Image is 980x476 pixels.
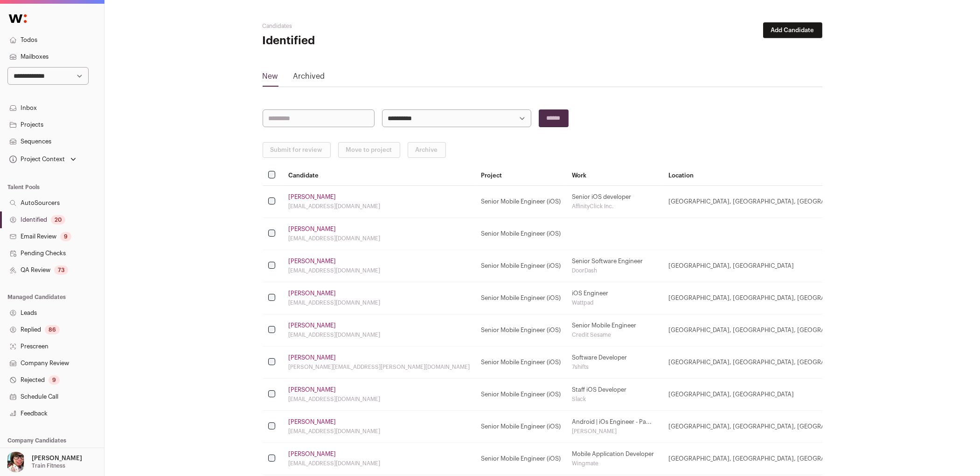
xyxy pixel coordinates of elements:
[663,442,864,475] td: [GEOGRAPHIC_DATA], [GEOGRAPHIC_DATA], [GEOGRAPHIC_DATA]
[572,299,657,306] div: Wattpad
[566,250,663,282] td: Senior Software Engineer
[7,156,65,163] div: Project Context
[288,354,336,361] a: [PERSON_NAME]
[288,322,336,329] a: [PERSON_NAME]
[60,232,71,241] div: 9
[45,325,60,334] div: 86
[288,386,336,394] a: [PERSON_NAME]
[475,378,566,410] td: Senior Mobile Engineer (iOS)
[663,165,864,185] th: Location
[566,410,663,442] td: Android | iOs Engineer - Pa...
[6,452,26,472] img: 14759586-medium_jpg
[283,165,475,185] th: Candidate
[263,71,278,86] a: New
[475,218,566,250] td: Senior Mobile Engineer (iOS)
[49,375,60,385] div: 9
[475,250,566,282] td: Senior Mobile Engineer (iOS)
[288,450,336,458] a: [PERSON_NAME]
[288,331,470,339] div: [EMAIL_ADDRESS][DOMAIN_NAME]
[263,34,449,48] h1: Identified
[566,314,663,346] td: Senior Mobile Engineer
[263,22,449,30] h2: Candidates
[663,346,864,378] td: [GEOGRAPHIC_DATA], [GEOGRAPHIC_DATA], [GEOGRAPHIC_DATA]
[663,314,864,346] td: [GEOGRAPHIC_DATA], [GEOGRAPHIC_DATA], [GEOGRAPHIC_DATA]
[32,455,82,462] p: [PERSON_NAME]
[663,185,864,218] td: [GEOGRAPHIC_DATA], [GEOGRAPHIC_DATA], [GEOGRAPHIC_DATA]
[288,395,470,403] div: [EMAIL_ADDRESS][DOMAIN_NAME]
[572,428,657,435] div: [PERSON_NAME]
[663,410,864,442] td: [GEOGRAPHIC_DATA], [GEOGRAPHIC_DATA], [GEOGRAPHIC_DATA]
[566,346,663,378] td: Software Developer
[54,265,68,275] div: 73
[288,193,336,201] a: [PERSON_NAME]
[475,410,566,442] td: Senior Mobile Engineer (iOS)
[288,235,470,242] div: [EMAIL_ADDRESS][DOMAIN_NAME]
[572,395,657,403] div: Slack
[7,153,78,166] button: Open dropdown
[663,378,864,410] td: [GEOGRAPHIC_DATA], [GEOGRAPHIC_DATA]
[293,71,325,86] a: Archived
[475,442,566,475] td: Senior Mobile Engineer (iOS)
[566,282,663,314] td: iOS Engineer
[288,267,470,274] div: [EMAIL_ADDRESS][DOMAIN_NAME]
[475,185,566,218] td: Senior Mobile Engineer (iOS)
[572,363,657,371] div: 7shifts
[288,225,336,233] a: [PERSON_NAME]
[663,282,864,314] td: [GEOGRAPHIC_DATA], [GEOGRAPHIC_DATA], [GEOGRAPHIC_DATA]
[475,314,566,346] td: Senior Mobile Engineer (iOS)
[572,267,657,274] div: DoorDash
[572,203,657,210] div: AffinityClick Inc.
[288,428,470,435] div: [EMAIL_ADDRESS][DOMAIN_NAME]
[32,462,65,469] p: Train Fitness
[288,258,336,265] a: [PERSON_NAME]
[475,282,566,314] td: Senior Mobile Engineer (iOS)
[288,203,470,210] div: [EMAIL_ADDRESS][DOMAIN_NAME]
[566,165,663,185] th: Work
[566,378,663,410] td: Staff iOS Developer
[4,452,84,472] button: Open dropdown
[475,346,566,378] td: Senior Mobile Engineer (iOS)
[4,9,32,28] img: Wellfound
[572,331,657,339] div: Credit Sesame
[288,290,336,297] a: [PERSON_NAME]
[566,442,663,475] td: Mobile Application Developer
[288,460,470,467] div: [EMAIL_ADDRESS][DOMAIN_NAME]
[566,185,663,218] td: Senior iOS developer
[475,165,566,185] th: Project
[763,22,822,38] button: Add Candidate
[288,363,470,371] div: [PERSON_NAME][EMAIL_ADDRESS][PERSON_NAME][DOMAIN_NAME]
[288,299,470,306] div: [EMAIL_ADDRESS][DOMAIN_NAME]
[663,250,864,282] td: [GEOGRAPHIC_DATA], [GEOGRAPHIC_DATA]
[51,215,65,224] div: 20
[572,460,657,467] div: Wingmate
[288,418,336,426] a: [PERSON_NAME]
